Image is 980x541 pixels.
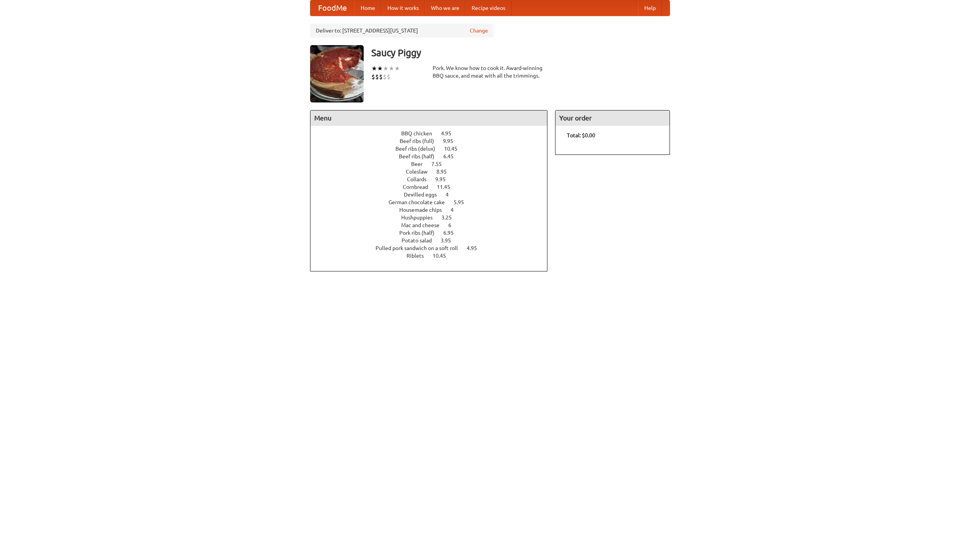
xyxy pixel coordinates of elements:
img: angular.jpg [310,45,364,102]
span: German chocolate cake [389,199,452,205]
span: 6.45 [443,153,461,159]
span: Riblets [407,253,431,259]
a: Housemade chips 4 [399,207,468,213]
a: Home [354,0,381,16]
a: Recipe videos [465,0,511,16]
li: $ [371,73,375,81]
h3: Saucy Piggy [371,45,670,60]
a: Beef ribs (delux) 10.45 [395,146,472,152]
span: Mac and cheese [401,222,447,228]
a: Beer 7.55 [411,161,456,167]
div: Deliver to: [STREET_ADDRESS][US_STATE] [310,24,494,37]
span: 4 [451,207,461,213]
li: $ [379,73,383,81]
a: Riblets 10.45 [407,253,460,259]
li: ★ [394,64,400,73]
span: 11.45 [437,184,458,190]
span: 4 [446,192,456,198]
span: Beer [411,161,430,167]
li: ★ [371,64,377,73]
span: Coleslaw [406,169,435,175]
a: FoodMe [310,0,354,16]
span: 10.45 [433,253,454,259]
a: Devilled eggs 4 [404,192,463,198]
span: Collards [407,176,434,182]
a: Pork ribs (half) 6.95 [399,230,468,236]
a: BBQ chicken 4.95 [401,130,465,136]
span: Devilled eggs [404,192,444,198]
span: Hushpuppies [401,214,440,221]
li: $ [387,73,390,81]
span: 6.95 [443,230,461,236]
span: 10.45 [444,146,465,152]
li: ★ [389,64,394,73]
h4: Your order [555,110,670,126]
li: $ [383,73,387,81]
span: 3.95 [441,237,459,244]
span: 4.95 [441,130,459,136]
a: Beef ribs (full) 9.95 [400,138,467,144]
a: Cornbread 11.45 [403,184,464,190]
a: Coleslaw 8.95 [406,169,461,175]
span: BBQ chicken [401,130,440,136]
span: Potato salad [402,237,439,244]
a: Pulled pork sandwich on a soft roll 4.95 [376,245,491,251]
a: Who we are [425,0,465,16]
span: 9.95 [435,176,453,182]
span: 9.95 [443,138,461,144]
span: 5.95 [454,199,472,205]
span: Pulled pork sandwich on a soft roll [376,245,465,251]
b: Total: $0.00 [567,132,595,138]
li: ★ [383,64,389,73]
li: ★ [377,64,383,73]
h4: Menu [310,110,547,126]
a: Change [470,27,488,34]
a: How it works [381,0,425,16]
span: 7.55 [431,161,449,167]
span: Cornbread [403,184,436,190]
span: 6 [448,222,459,228]
span: 3.25 [441,214,459,221]
span: Beef ribs (half) [399,153,442,159]
div: Pork. We know how to cook it. Award-winning BBQ sauce, and meat with all the trimmings. [433,64,547,80]
span: Beef ribs (delux) [395,146,443,152]
a: German chocolate cake 5.95 [389,199,478,205]
a: Collards 9.95 [407,176,460,182]
span: Pork ribs (half) [399,230,442,236]
span: Housemade chips [399,207,449,213]
span: Beef ribs (full) [400,138,442,144]
span: 4.95 [467,245,485,251]
a: Potato salad 3.95 [402,237,465,244]
a: Beef ribs (half) 6.45 [399,153,468,159]
span: 8.95 [436,169,454,175]
a: Help [638,0,662,16]
li: $ [375,73,379,81]
a: Hushpuppies 3.25 [401,214,466,221]
a: Mac and cheese 6 [401,222,465,228]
